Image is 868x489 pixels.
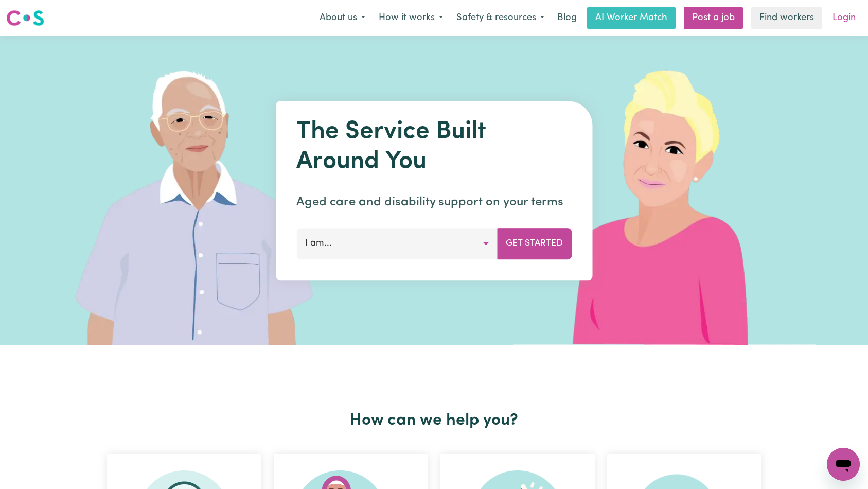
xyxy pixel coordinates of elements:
p: Aged care and disability support on your terms [296,193,572,212]
h1: The Service Built Around You [296,117,572,177]
a: Post a job [684,7,743,29]
button: Safety & resources [450,7,551,29]
iframe: Button to launch messaging window [827,448,860,481]
a: Login [826,7,862,29]
a: Careseekers logo [6,6,44,30]
a: Blog [551,7,583,29]
button: About us [313,7,372,29]
button: Get Started [497,228,572,259]
button: I am... [296,228,498,259]
h2: How can we help you? [101,411,768,430]
button: How it works [372,7,450,29]
img: Careseekers logo [6,9,44,27]
a: Find workers [751,7,822,29]
a: AI Worker Match [587,7,676,29]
